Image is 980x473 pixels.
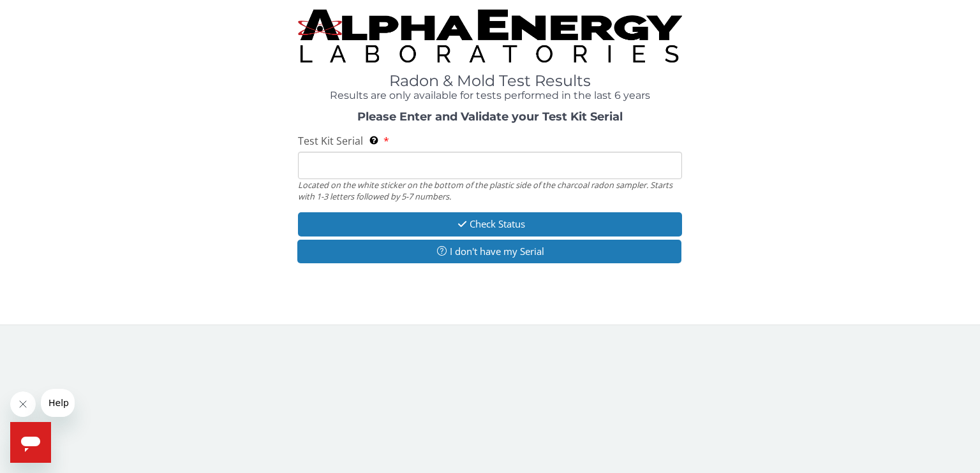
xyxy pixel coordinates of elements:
[298,90,682,101] h4: Results are only available for tests performed in the last 6 years
[298,212,682,236] button: Check Status
[297,240,681,263] button: I don't have my Serial
[298,10,682,62] img: TightCrop.jpg
[298,134,363,148] span: Test Kit Serial
[298,179,682,203] div: Located on the white sticker on the bottom of the plastic side of the charcoal radon sampler. Sta...
[10,391,36,417] iframe: Close message
[10,422,51,463] iframe: Button to launch messaging window
[357,110,623,124] strong: Please Enter and Validate your Test Kit Serial
[41,389,75,417] iframe: Message from company
[298,73,682,89] h1: Radon & Mold Test Results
